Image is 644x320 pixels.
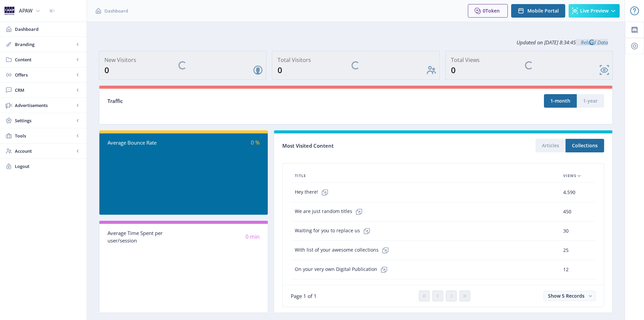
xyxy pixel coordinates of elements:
[563,172,576,180] span: Views
[19,3,32,18] div: APAW
[295,205,366,218] span: We are just random titles
[580,8,609,14] span: Live Preview
[295,186,332,199] span: Hey there!
[108,229,184,244] div: Average Time Spent per user/session
[15,41,74,48] span: Branding
[15,56,74,63] span: Content
[295,263,391,276] span: On your very own Digital Publication
[563,208,571,216] span: 450
[99,34,613,51] div: Updated on [DATE] 8:34:45
[15,87,74,93] span: CRM
[282,141,443,151] div: Most Visited Content
[563,227,569,235] span: 30
[535,139,566,152] button: Articles
[184,233,260,241] div: 0 min
[295,243,392,257] span: With list of your awesome collections
[15,26,81,33] span: Dashboard
[563,265,569,274] span: 12
[569,4,620,18] button: Live Preview
[108,97,356,105] div: Traffic
[527,8,559,14] span: Mobile Portal
[15,148,74,154] span: Account
[4,5,15,16] img: 94bfb64e-6fc1-4faa-92ae-d42304f7c417.png
[485,7,500,14] span: Token
[544,94,577,108] button: 1-month
[15,132,74,139] span: Tools
[251,139,260,146] span: 0 %
[15,117,74,124] span: Settings
[563,188,575,196] span: 4,590
[295,224,374,238] span: Waiting for you to replace us
[566,139,604,152] button: Collections
[563,246,569,254] span: 25
[511,4,565,18] button: Mobile Portal
[576,39,608,46] a: Reload Data
[108,139,184,147] div: Average Bounce Rate
[548,293,585,299] span: Show 5 Records
[15,163,81,170] span: Logout
[544,291,596,301] button: Show 5 Records
[577,94,604,108] button: 1-year
[104,7,128,14] span: Dashboard
[295,172,306,180] span: Title
[468,4,508,18] button: 0Token
[15,71,74,78] span: Offers
[291,293,317,299] span: Page 1 of 1
[15,102,74,109] span: Advertisements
